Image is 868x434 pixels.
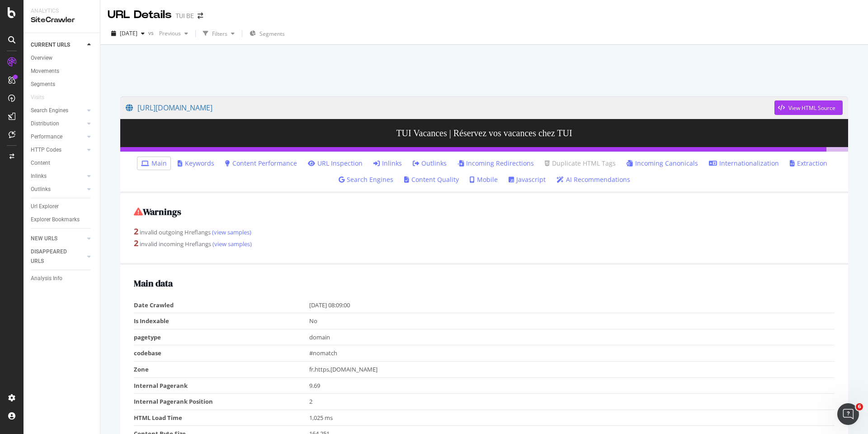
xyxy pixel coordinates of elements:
[308,159,363,168] a: URL Inspection
[134,394,309,410] td: Internal Pagerank Position
[31,7,93,15] div: Analytics
[120,29,137,37] span: 2025 Sep. 22nd
[790,159,827,168] a: Extraction
[126,96,774,119] a: [URL][DOMAIN_NAME]
[148,29,156,37] span: vs
[134,297,309,313] td: Date Crawled
[774,100,843,115] button: View HTML Source
[31,202,59,211] div: Url Explorer
[31,274,62,283] div: Analysis Info
[108,26,148,41] button: [DATE]
[134,329,309,345] td: pagetype
[627,159,698,168] a: Incoming Canonicals
[156,29,181,37] span: Previous
[31,93,44,102] div: Visits
[175,11,194,20] div: TUI BE
[134,226,138,237] strong: 2
[31,40,85,50] a: CURRENT URLS
[545,159,616,168] a: Duplicate HTML Tags
[31,53,52,63] div: Overview
[31,106,68,115] div: Search Engines
[31,93,53,102] a: Visits
[31,158,50,168] div: Content
[31,119,85,129] a: Distribution
[134,226,835,238] div: invalid outgoing Hreflangs
[31,145,61,155] div: HTTP Codes
[309,329,835,345] td: domain
[309,377,835,394] td: 9.69
[134,345,309,362] td: codebase
[134,238,835,249] div: invalid incoming Hreflangs
[404,175,459,184] a: Content Quality
[31,247,85,266] a: DISAPPEARED URLS
[788,104,835,112] div: View HTML Source
[31,247,76,266] div: DISAPPEARED URLS
[557,175,630,184] a: AI Recommendations
[134,238,138,248] strong: 2
[31,234,85,243] a: NEW URLS
[31,274,94,283] a: Analysis Info
[212,30,227,38] div: Filters
[373,159,402,168] a: Inlinks
[31,172,85,181] a: Inlinks
[134,278,835,288] h2: Main data
[134,361,309,377] td: Zone
[709,159,779,168] a: Internationalization
[31,202,94,211] a: Url Explorer
[134,313,309,329] td: Is Indexable
[108,7,172,23] div: URL Details
[225,159,297,168] a: Content Performance
[199,26,238,41] button: Filters
[31,145,85,155] a: HTTP Codes
[309,345,835,362] td: #nomatch
[178,159,214,168] a: Keywords
[134,410,309,426] td: HTML Load Time
[31,172,47,181] div: Inlinks
[31,119,59,129] div: Distribution
[309,297,835,313] td: [DATE] 08:09:00
[31,40,70,50] div: CURRENT URLS
[309,410,835,426] td: 1,025 ms
[470,175,498,184] a: Mobile
[509,175,546,184] a: Javascript
[211,228,251,236] a: (view samples)
[309,361,835,377] td: fr,https,[DOMAIN_NAME]
[31,132,62,142] div: Performance
[458,159,534,168] a: Incoming Redirections
[31,185,85,194] a: Outlinks
[31,53,94,63] a: Overview
[31,80,55,89] div: Segments
[31,215,94,224] a: Explorer Bookmarks
[31,80,94,89] a: Segments
[120,119,848,147] h3: TUI Vacances | Réservez vos vacances chez TUI
[31,106,85,115] a: Search Engines
[309,394,835,410] td: 2
[856,403,863,410] span: 6
[198,13,203,19] div: arrow-right-arrow-left
[246,26,288,41] button: Segments
[156,26,192,41] button: Previous
[259,30,285,38] span: Segments
[211,240,252,248] a: (view samples)
[413,159,447,168] a: Outlinks
[31,234,57,243] div: NEW URLS
[134,207,835,217] h2: Warnings
[837,403,859,425] iframe: Intercom live chat
[31,67,94,76] a: Movements
[31,158,94,168] a: Content
[141,159,167,168] a: Main
[31,215,80,224] div: Explorer Bookmarks
[339,175,393,184] a: Search Engines
[309,313,835,329] td: No
[134,377,309,394] td: Internal Pagerank
[31,67,59,76] div: Movements
[31,15,93,25] div: SiteCrawler
[31,132,85,142] a: Performance
[31,185,51,194] div: Outlinks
